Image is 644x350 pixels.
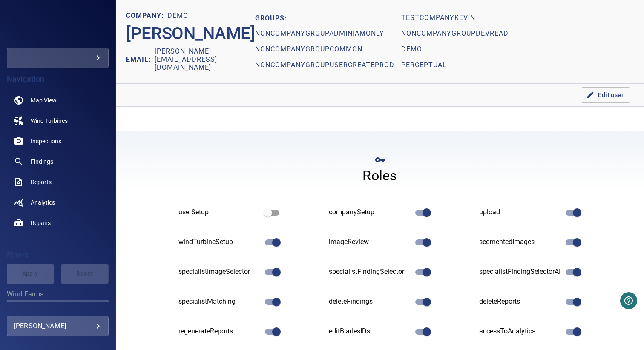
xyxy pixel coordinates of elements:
[126,23,255,44] h2: [PERSON_NAME]
[255,28,384,40] h1: nonCompanyGroupAdminIAMOnly
[7,75,109,83] h4: Navigation
[14,319,101,333] div: [PERSON_NAME]
[329,237,410,247] div: imageReview
[7,300,109,320] div: Wind Farms
[31,117,68,125] span: Wind Turbines
[167,12,188,20] h1: demo
[7,48,109,68] div: demo
[255,43,362,56] h1: nonCompanyGroupCommon
[7,111,109,131] a: windturbines noActive
[329,267,410,277] div: specialistFindingSelector
[479,208,561,217] div: upload
[7,131,109,151] a: inspections noActive
[401,12,475,24] h1: testcompanykevin
[588,90,624,100] span: Edit user
[178,297,260,307] div: specialistMatching
[401,43,422,56] h1: demo
[329,327,410,336] div: editBladesIDs
[31,137,61,145] span: Inspections
[362,167,397,184] h4: Roles
[31,198,55,207] span: Analytics
[7,213,109,233] a: repairs noActive
[178,327,260,336] div: regenerateReports
[329,208,410,217] div: companySetup
[7,172,109,192] a: reports noActive
[329,297,410,307] div: deleteFindings
[479,237,561,247] div: segmentedImages
[31,219,51,227] span: Repairs
[255,10,394,26] h2: GROUPS:
[31,178,52,186] span: Reports
[479,297,561,307] div: deleteReports
[7,151,109,172] a: findings noActive
[178,267,260,277] div: specialistImageSelector
[155,47,255,72] h2: [PERSON_NAME][EMAIL_ADDRESS][DOMAIN_NAME]
[479,327,561,336] div: accessToAnalytics
[7,90,109,111] a: map noActive
[401,59,447,71] h1: perceptual
[178,208,260,217] div: userSetup
[126,12,167,20] h1: COMPANY:
[126,47,155,72] h2: EMAIL:
[31,157,53,166] span: Findings
[255,59,394,71] h1: nonCompanyGroupUserCreateProd
[581,87,630,103] button: Edit user
[401,28,509,40] h1: nonCompanyGroupDevRead
[479,267,561,277] div: specialistFindingSelectorAI
[31,96,57,105] span: Map View
[7,251,109,259] h4: Filters
[7,192,109,213] a: analytics noActive
[178,237,260,247] div: windTurbineSetup
[7,291,109,298] label: Wind Farms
